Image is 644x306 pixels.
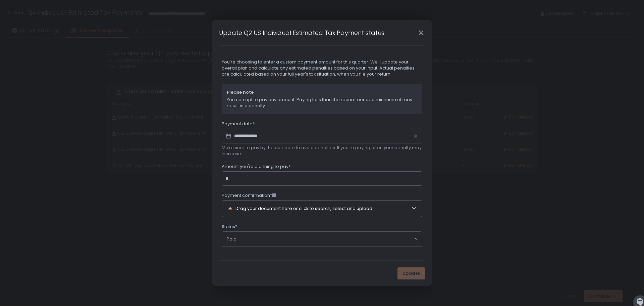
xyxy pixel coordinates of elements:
[222,59,422,77] span: You're choosing to enter a custom payment amount for this quarter. We'll update your overall plan...
[222,192,276,199] span: Payment confirmation*
[219,28,384,37] h1: Update Q2 US Individual Estimated Tax Payment status
[222,232,422,247] div: Search for option
[222,145,422,157] span: Make sure to pay by the due date to avoid penalties. If you're paying after, your penalty may inc...
[410,29,432,37] div: Close
[227,236,236,242] span: Paid
[222,129,422,143] input: Datepicker input
[222,224,237,230] span: Status*
[236,236,414,243] input: Search for option
[222,121,255,127] span: Payment date*
[222,164,290,170] span: Amount you're planning to pay*
[227,97,417,109] span: You can opt to pay any amount. Paying less than the recommended minimum of may result in a penalty.
[227,89,417,95] span: Please note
